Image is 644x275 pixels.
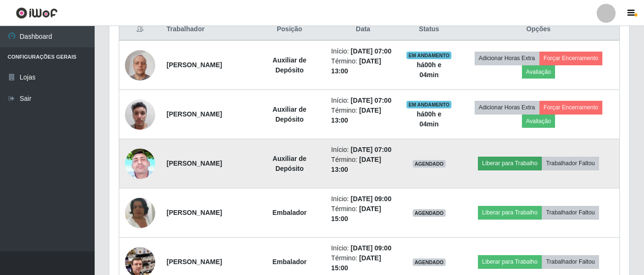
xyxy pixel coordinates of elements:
[351,47,391,55] time: [DATE] 07:00
[167,209,222,216] strong: [PERSON_NAME]
[351,244,391,252] time: [DATE] 09:00
[406,52,451,59] span: EM ANDAMENTO
[478,255,542,268] button: Liberar para Trabalho
[273,258,307,266] strong: Embalador
[331,145,395,155] li: Início:
[542,255,599,268] button: Trabalhador Faltou
[413,209,446,217] span: AGENDADO
[351,195,391,203] time: [DATE] 09:00
[161,18,254,41] th: Trabalhador
[331,46,395,56] li: Início:
[417,110,441,128] strong: há 00 h e 04 min
[522,115,556,128] button: Avaliação
[331,194,395,204] li: Início:
[167,61,222,69] strong: [PERSON_NAME]
[273,106,307,123] strong: Auxiliar de Depósito
[331,155,395,175] li: Término:
[331,243,395,253] li: Início:
[331,253,395,273] li: Término:
[401,18,458,41] th: Status
[273,155,307,172] strong: Auxiliar de Depósito
[475,52,539,65] button: Adicionar Horas Extra
[478,206,542,219] button: Liberar para Trabalho
[254,18,326,41] th: Posição
[478,157,542,170] button: Liberar para Trabalho
[167,110,222,118] strong: [PERSON_NAME]
[522,65,556,79] button: Avaliação
[458,18,620,41] th: Opções
[273,56,307,74] strong: Auxiliar de Depósito
[351,97,391,104] time: [DATE] 07:00
[542,206,599,219] button: Trabalhador Faltou
[331,56,395,76] li: Término:
[406,101,451,108] span: EM ANDAMENTO
[125,186,155,240] img: 1676496034794.jpeg
[351,146,391,153] time: [DATE] 07:00
[417,61,441,79] strong: há 00 h e 04 min
[326,18,401,41] th: Data
[331,96,395,106] li: Início:
[539,101,603,114] button: Forçar Encerramento
[125,45,155,85] img: 1723391026413.jpeg
[331,204,395,224] li: Término:
[475,101,539,114] button: Adicionar Horas Extra
[273,209,307,216] strong: Embalador
[331,106,395,125] li: Término:
[167,160,222,167] strong: [PERSON_NAME]
[16,7,58,19] img: CoreUI Logo
[167,258,222,266] strong: [PERSON_NAME]
[413,160,446,168] span: AGENDADO
[413,258,446,266] span: AGENDADO
[125,130,155,197] img: 1747667831516.jpeg
[125,94,155,134] img: 1743107796696.jpeg
[542,157,599,170] button: Trabalhador Faltou
[539,52,603,65] button: Forçar Encerramento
